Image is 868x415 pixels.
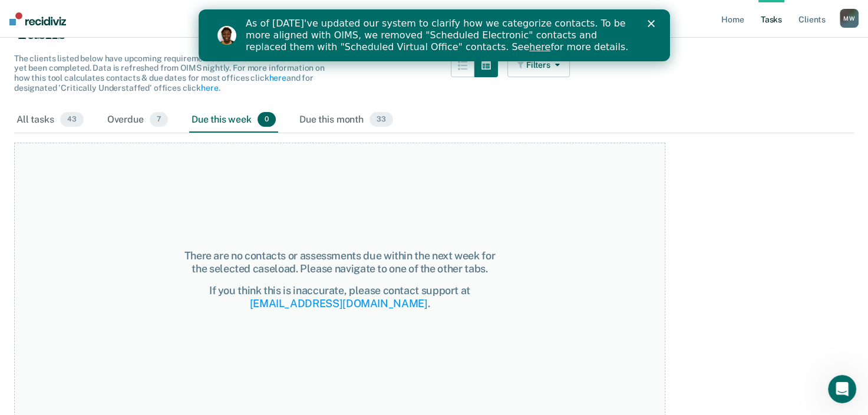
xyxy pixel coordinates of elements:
[369,112,393,127] span: 33
[14,20,854,44] div: Tasks
[250,297,428,309] a: [EMAIL_ADDRESS][DOMAIN_NAME]
[14,54,325,93] span: The clients listed below have upcoming requirements due this month that have not yet been complet...
[14,107,86,133] div: All tasks43
[150,112,168,127] span: 7
[507,54,570,77] button: Filters
[297,107,395,133] div: Due this month33
[189,107,278,133] div: Due this week0
[105,107,170,133] div: Overdue7
[258,112,276,127] span: 0
[177,284,502,309] div: If you think this is inaccurate, please contact support at .
[177,249,502,275] div: There are no contacts or assessments due within the next week for the selected caseload. Please n...
[331,32,352,43] a: here
[201,83,218,93] a: here
[840,9,859,28] div: M W
[828,375,856,403] iframe: Intercom live chat
[449,11,461,18] div: Close
[840,9,859,28] button: MW
[9,12,66,25] img: Recidiviz
[60,112,84,127] span: 43
[269,73,286,83] a: here
[199,9,670,61] iframe: Intercom live chat banner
